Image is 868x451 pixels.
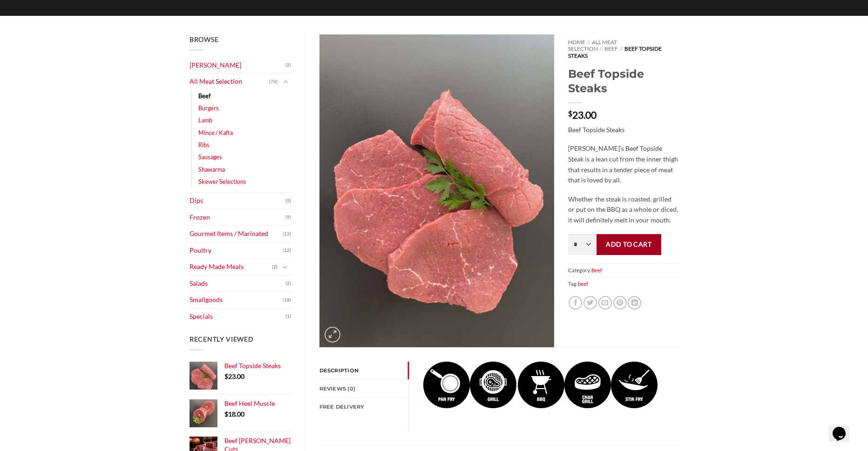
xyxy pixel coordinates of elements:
[190,335,254,343] span: Recently Viewed
[269,75,278,89] span: (74)
[583,296,597,310] a: Share on Twitter
[568,125,678,135] p: Beef Topside Steaks
[190,57,285,74] a: [PERSON_NAME]
[325,327,340,343] a: Zoom
[568,109,597,121] bdi: 23.00
[587,39,590,46] span: //
[319,380,409,397] a: Reviews (0)
[620,45,623,52] span: //
[190,242,283,259] a: Poultry
[423,362,470,408] img: Beef Topside Steaks
[224,372,228,380] span: $
[283,243,291,257] span: (12)
[578,281,588,287] a: beef
[198,90,210,102] a: Beef
[224,410,244,418] bdi: 18.00
[190,35,218,43] span: Browse
[285,210,291,224] span: (9)
[568,45,662,59] span: Beef Topside Steaks
[319,34,554,347] img: Beef Topside Steaks
[319,398,409,416] a: FREE Delivery
[198,127,233,139] a: Mince / Kafta
[599,45,603,52] span: //
[518,362,564,408] img: Beef Topside Steaks
[568,110,572,117] span: $
[568,67,678,95] h1: Beef Topside Steaks
[568,194,678,226] p: Whether the steak is roasted, grilled or put on the BBQ as a whole or diced, it will definitely m...
[190,276,285,292] a: Salads
[198,139,210,151] a: Ribs
[470,362,516,408] img: Beef Topside Steaks
[564,362,611,408] img: Beef Topside Steaks
[190,292,283,308] a: Smallgoods
[190,309,285,325] a: Specials
[319,362,409,379] a: Description
[591,267,602,273] a: Beef
[285,194,291,208] span: (5)
[190,74,269,90] a: All Meat Selection
[283,293,291,307] span: (18)
[569,296,582,310] a: Share on Facebook
[280,77,291,87] button: Toggle
[190,226,283,242] a: Gourmet Items / Marinated
[224,399,291,408] a: Beef Heel Muscle
[283,227,291,241] span: (13)
[568,39,585,46] a: Home
[272,260,278,274] span: (2)
[597,234,661,255] button: Add to cart
[285,276,291,290] span: (2)
[568,277,678,290] span: Tag:
[190,193,285,209] a: Dips
[198,102,219,114] a: Burgers
[568,263,678,277] span: Category:
[198,151,222,163] a: Sausages
[224,362,281,370] span: Beef Topside Steaks
[224,362,291,370] a: Beef Topside Steaks
[604,45,618,52] a: Beef
[198,114,212,126] a: Lamb
[224,399,275,407] span: Beef Heel Muscle
[285,58,291,72] span: (2)
[198,163,225,175] a: Shawarma
[224,372,244,380] bdi: 23.00
[568,39,617,52] a: All Meat Selection
[198,175,246,188] a: Skewer Selections
[280,262,291,272] button: Toggle
[628,296,641,310] a: Share on LinkedIn
[568,143,678,185] p: [PERSON_NAME]’s Beef Topside Steak is a lean cut from the inner thigh that results in a tender pi...
[611,362,658,408] img: Beef Topside Steaks
[190,259,272,275] a: Ready Made Meals
[598,296,612,310] a: Email to a Friend
[829,414,859,442] iframe: chat widget
[285,310,291,323] span: (1)
[613,296,627,310] a: Pin on Pinterest
[190,209,285,226] a: Frozen
[224,410,228,418] span: $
